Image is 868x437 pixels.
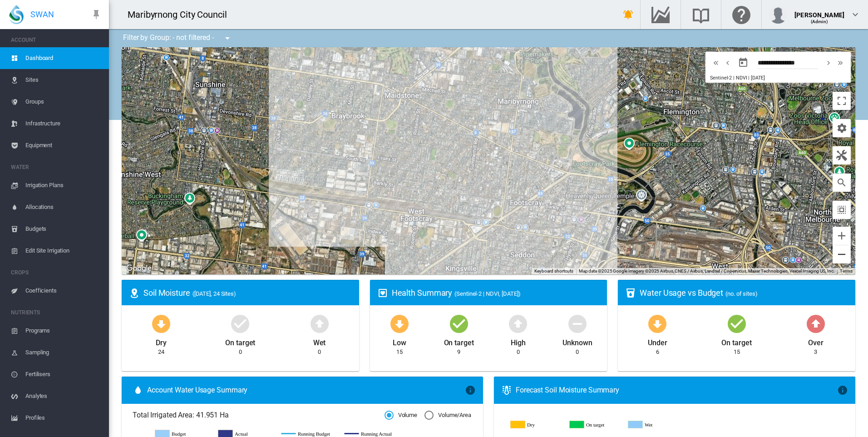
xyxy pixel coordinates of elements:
[516,385,837,395] div: Forecast Soil Moisture Summary
[192,290,236,297] span: ([DATE], 24 Sites)
[457,348,460,356] div: 9
[11,265,102,280] span: CROPS
[814,348,817,356] div: 3
[133,385,143,396] md-icon: icon-water
[385,411,417,420] md-radio-button: Volume
[11,33,102,47] span: ACCOUNT
[562,334,592,348] div: Unknown
[833,227,851,245] button: Zoom in
[836,177,847,188] md-icon: icon-magnify
[623,9,634,20] md-icon: icon-bell-ring
[837,385,848,396] md-icon: icon-information
[833,119,851,137] button: icon-cog
[646,313,668,334] md-icon: icon-arrow-down-bold-circle
[25,385,102,407] span: Analytes
[628,421,680,429] g: Wet
[794,7,844,16] div: [PERSON_NAME]
[734,54,752,72] button: md-calendar
[834,57,846,68] button: icon-chevron-double-right
[650,9,671,20] md-icon: Go to the Data Hub
[619,5,637,24] button: icon-bell-ring
[313,334,326,348] div: Wet
[124,263,154,274] img: Google
[25,113,102,134] span: Infrastructure
[710,75,747,81] span: Sentinel-2 | NDVI
[840,268,853,273] a: Terms
[454,290,520,297] span: (Sentinel-2 | NDVI, [DATE])
[392,287,600,298] div: Health Summary
[511,334,526,348] div: High
[25,134,102,156] span: Equipment
[640,287,848,298] div: Water Usage vs Budget
[25,174,102,196] span: Irrigation Plans
[501,385,512,396] md-icon: icon-thermometer-lines
[25,47,102,69] span: Dashboard
[835,57,845,68] md-icon: icon-chevron-double-right
[769,5,787,24] img: profile.jpg
[808,334,824,348] div: Over
[25,363,102,385] span: Fertilisers
[850,9,861,20] md-icon: icon-chevron-down
[725,290,758,297] span: (no. of sites)
[811,19,829,24] span: (Admin)
[734,348,740,356] div: 15
[690,9,712,20] md-icon: Search the knowledge base
[129,288,140,298] md-icon: icon-map-marker-radius
[25,91,102,113] span: Groups
[579,268,835,273] span: Map data ©2025 Google Imagery ©2025 Airbus, CNES / Airbus, Landsat / Copernicus, Maxar Technologi...
[9,5,24,24] img: SWAN-Landscape-Logo-Colour-drop.png
[124,263,154,274] a: Open this area in Google Maps (opens a new window)
[239,348,242,356] div: 0
[25,69,102,91] span: Sites
[389,313,410,334] md-icon: icon-arrow-down-bold-circle
[511,421,562,429] g: Dry
[444,334,474,348] div: On target
[567,313,588,334] md-icon: icon-minus-circle
[11,305,102,320] span: NUTRIENTS
[722,57,734,68] button: icon-chevron-left
[25,320,102,342] span: Programs
[507,313,529,334] md-icon: icon-arrow-up-bold-circle
[730,9,752,20] md-icon: Click here for help
[805,313,827,334] md-icon: icon-arrow-up-bold-circle
[30,9,54,20] span: SWAN
[748,75,764,81] span: | [DATE]
[143,287,352,298] div: Soil Moisture
[25,218,102,240] span: Budgets
[726,313,748,334] md-icon: icon-checkbox-marked-circle
[534,268,573,274] button: Keyboard shortcuts
[710,57,722,68] button: icon-chevron-double-left
[133,410,385,420] span: Total Irrigated Area: 41.951 Ha
[833,201,851,219] button: icon-select-all
[318,348,321,356] div: 0
[836,123,847,134] md-icon: icon-cog
[833,245,851,263] button: Zoom out
[517,348,520,356] div: 0
[711,57,721,68] md-icon: icon-chevron-double-left
[570,421,621,429] g: On target
[424,411,471,420] md-radio-button: Volume/Area
[465,385,476,396] md-icon: icon-information
[656,348,659,356] div: 6
[222,33,233,44] md-icon: icon-menu-down
[25,240,102,262] span: Edit Site Irrigation
[116,29,239,47] div: Filter by Group: - not filtered -
[25,280,102,302] span: Coefficients
[721,334,751,348] div: On target
[25,196,102,218] span: Allocations
[218,29,237,47] button: icon-menu-down
[833,92,851,110] button: Toggle fullscreen view
[723,57,733,68] md-icon: icon-chevron-left
[824,57,833,68] md-icon: icon-chevron-right
[91,9,102,20] md-icon: icon-pin
[396,348,403,356] div: 15
[393,334,406,348] div: Low
[833,174,851,192] button: icon-magnify
[11,160,102,174] span: WATER
[150,313,172,334] md-icon: icon-arrow-down-bold-circle
[25,342,102,363] span: Sampling
[156,334,167,348] div: Dry
[147,385,465,395] span: Account Water Usage Summary
[625,288,636,298] md-icon: icon-cup-water
[576,348,579,356] div: 0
